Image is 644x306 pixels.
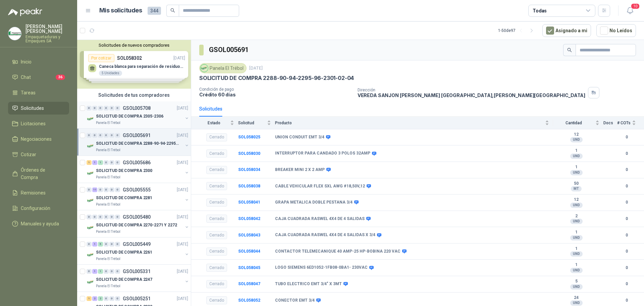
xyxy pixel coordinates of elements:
[87,215,92,219] div: 0
[123,269,151,274] p: GSOL005331
[238,249,260,254] a: SOL058044
[98,215,103,219] div: 0
[104,187,109,192] div: 0
[553,117,603,129] th: Cantidad
[275,281,342,287] b: TUBO ELECTRICO EMT 3/4" X 3MT
[238,281,260,286] a: SOL058047
[92,160,97,165] div: 1
[238,216,260,221] b: SOL058042
[8,133,69,145] a: Negociaciones
[123,160,151,165] p: GSOL005686
[238,135,260,139] a: SOL058025
[92,106,97,111] div: 0
[617,134,636,140] b: 0
[275,298,315,303] b: CONECTOR EMT 3/4
[115,242,120,247] div: 0
[87,115,95,123] img: Company Logo
[617,167,636,173] b: 0
[99,6,142,15] h1: Mis solicitudes
[275,121,544,125] span: Producto
[624,5,636,17] button: 10
[96,283,120,289] p: Panela El Trébol
[98,269,103,274] div: 1
[87,160,92,165] div: 1
[206,149,227,158] div: Cerrado
[96,113,163,120] p: SOLICITUD DE COMPRA 2305-2306
[238,265,260,270] a: SOL058045
[96,202,120,207] p: Panela El Trébol
[553,246,599,252] b: 1
[96,229,120,234] p: Panela El Trébol
[206,133,227,141] div: Cerrado
[617,121,631,125] span: # COTs
[206,280,227,288] div: Cerrado
[191,117,238,129] th: Estado
[109,215,114,219] div: 0
[115,269,120,274] div: 0
[96,140,179,147] p: SOLICITUD DE COMPRA 2288-90-94-2295-96-2301-02-04
[109,242,114,247] div: 0
[570,137,583,142] div: UND
[123,187,151,192] p: GSOL005555
[570,268,583,273] div: UND
[542,24,591,37] button: Asignado a mi
[553,121,594,125] span: Cantidad
[275,249,400,254] b: CONTACTOR TELEMECANIQUE 40 AMP-25 HP-BOBINA 220 VAC
[553,181,599,186] b: 50
[104,160,109,165] div: 0
[275,167,325,173] b: BREAKER MINI 2 X 2 AMP
[92,133,97,138] div: 0
[177,268,188,275] p: [DATE]
[238,121,266,125] span: Solicitud
[275,232,375,238] b: CAJA CUADRADA RASWEL 4X4 DE 4 SALIDAS X 3/4
[8,27,21,40] img: Company Logo
[617,117,644,129] th: # COTs
[92,296,97,301] div: 2
[87,242,92,247] div: 0
[199,63,247,73] div: Panela El Trébol
[96,249,152,256] p: SOLICITUD DE COMPRA 2261
[109,133,114,138] div: 0
[553,197,599,203] b: 12
[8,8,42,16] img: Logo peakr
[109,296,114,301] div: 0
[238,233,260,237] a: SOL058043
[109,269,114,274] div: 0
[170,8,175,13] span: search
[177,160,188,166] p: [DATE]
[104,269,109,274] div: 0
[617,216,636,222] b: 0
[87,196,95,205] img: Company Logo
[104,296,109,301] div: 0
[570,170,583,175] div: UND
[21,135,52,143] span: Negociaciones
[617,232,636,238] b: 0
[8,217,69,230] a: Manuales y ayuda
[238,184,260,188] a: SOL058038
[533,7,547,14] div: Todas
[238,151,260,156] b: SOL058030
[206,199,227,207] div: Cerrado
[275,117,553,129] th: Producto
[358,88,585,92] p: Dirección
[104,215,109,219] div: 0
[21,74,31,81] span: Chat
[92,187,97,192] div: 11
[25,35,69,43] p: Empaquetaduras y Empaques SA
[570,251,583,257] div: UND
[21,166,63,181] span: Órdenes de Compra
[206,264,227,272] div: Cerrado
[98,187,103,192] div: 0
[209,45,250,55] h3: GSOL005691
[92,269,97,274] div: 1
[87,278,95,286] img: Company Logo
[199,105,222,113] div: Solicitudes
[8,71,69,84] a: Chat36
[498,25,537,36] div: 1 - 50 de 97
[115,133,120,138] div: 0
[275,265,368,270] b: LOGO SIEMENS 6ED1052-1FB08-0BA1- 230VAC
[553,295,599,301] b: 24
